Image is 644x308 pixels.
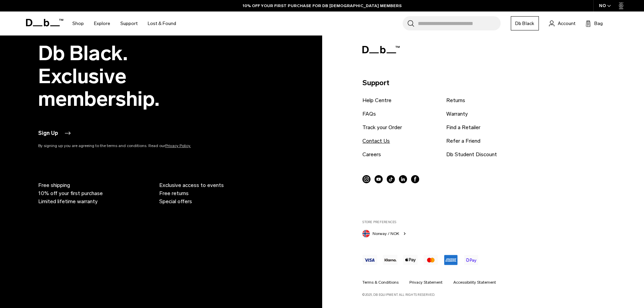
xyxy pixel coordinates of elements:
p: By signing up you are agreeing to the terms and conditions. Read our [38,143,221,149]
a: Lost & Found [148,11,176,35]
span: Norway / NOK [373,231,399,237]
h2: Db Black. Exclusive membership. [38,42,221,110]
a: Track your Order [362,123,402,132]
span: Bag [594,20,603,27]
a: Terms & Conditions [362,279,399,285]
button: Bag [586,19,603,27]
a: Returns [446,96,465,104]
a: Contact Us [362,137,390,145]
nav: Main Navigation [67,11,181,35]
a: Shop [72,11,84,35]
span: Free returns [159,189,189,197]
p: Support [362,77,599,88]
a: Careers [362,150,381,159]
a: Refer a Friend [446,137,480,145]
a: Warranty [446,110,468,118]
button: Sign Up [38,129,72,137]
button: Norway Norway / NOK [362,229,407,237]
a: FAQs [362,110,376,118]
span: Free shipping [38,181,70,189]
a: Explore [94,11,110,35]
a: Account [549,19,575,27]
a: Support [120,11,138,35]
span: Exclusive access to events [159,181,224,189]
a: 10% OFF YOUR FIRST PURCHASE FOR DB [DEMOGRAPHIC_DATA] MEMBERS [243,3,402,9]
img: Norway [362,230,370,237]
a: Privacy Policy. [165,143,191,148]
a: Db Black [511,16,539,30]
a: Help Centre [362,96,391,104]
a: Accessibility Statement [453,279,496,285]
a: Find a Retailer [446,123,480,132]
a: Db Student Discount [446,150,497,159]
span: Special offers [159,197,192,206]
span: Limited lifetime warranty [38,197,98,206]
p: ©2025, Db Equipment. All rights reserved. [362,290,599,297]
span: 10% off your first purchase [38,189,103,197]
span: Account [558,20,575,27]
label: Store Preferences [362,220,599,224]
a: Privacy Statement [409,279,443,285]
